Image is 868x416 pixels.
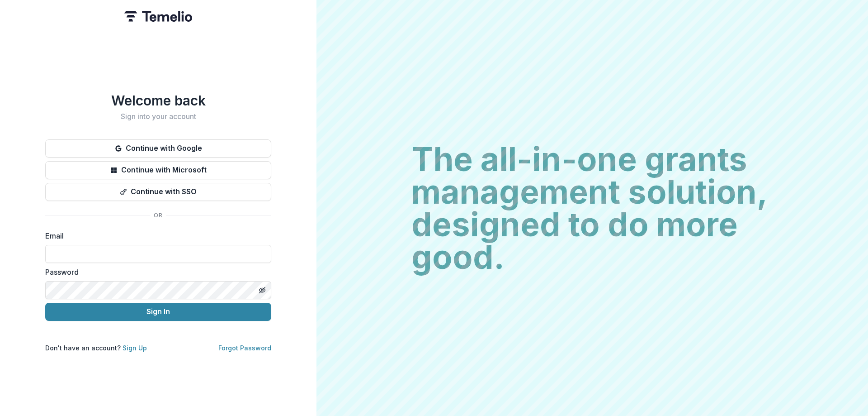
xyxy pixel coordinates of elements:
h2: Sign into your account [45,112,271,121]
button: Toggle password visibility [255,283,269,297]
p: Don't have an account? [45,343,147,353]
a: Sign Up [123,344,147,352]
button: Sign In [45,303,271,321]
a: Forgot Password [218,344,271,352]
h1: Welcome back [45,92,271,109]
button: Continue with Google [45,139,271,158]
button: Continue with Microsoft [45,161,271,179]
label: Password [45,267,266,277]
img: Temelio [124,11,192,22]
label: Email [45,230,266,241]
button: Continue with SSO [45,183,271,201]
